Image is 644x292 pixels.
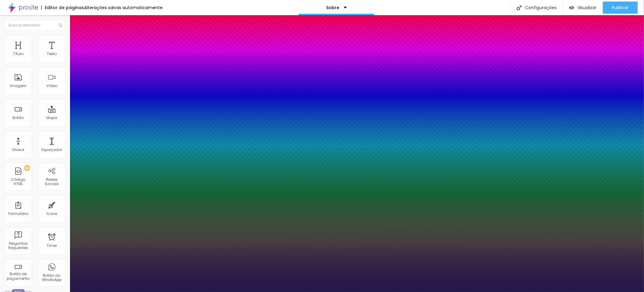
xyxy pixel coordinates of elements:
[577,5,597,10] span: Visualizar
[47,212,57,216] div: Ícone
[46,116,57,120] div: Mapa
[569,5,574,10] img: view-1.svg
[47,244,57,248] div: Timer
[517,5,522,10] img: Icone
[40,273,64,282] div: Botão do WhatsApp
[10,84,26,88] div: Imagem
[41,148,62,152] div: Espaçador
[46,84,57,88] div: Vídeo
[84,5,163,10] div: Alterações salvas automaticamente
[326,5,339,10] p: Sobre
[58,23,62,27] img: Icone
[8,212,28,216] div: Formulário
[6,178,30,186] div: Código HTML
[603,2,638,14] button: Publicar
[5,20,65,31] input: Buscar elemento
[13,52,23,56] div: Título
[6,272,30,281] div: Botão de pagamento
[47,52,57,56] div: Texto
[40,178,64,186] div: Redes Sociais
[612,5,629,10] span: Publicar
[13,116,24,120] div: Botão
[563,2,603,14] button: Visualizar
[6,241,30,250] div: Perguntas frequentes
[41,5,84,10] div: Editor de páginas
[12,148,24,152] div: Divisor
